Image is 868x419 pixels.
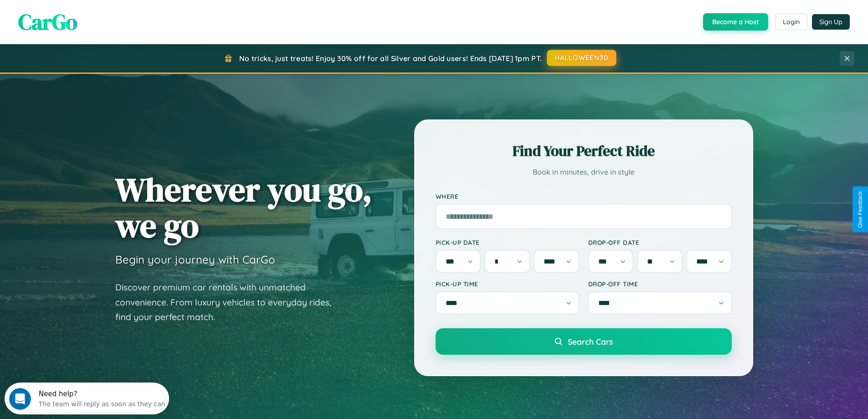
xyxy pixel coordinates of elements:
[5,383,169,414] iframe: Intercom live chat discovery launcher
[588,238,732,246] label: Drop-off Date
[18,7,77,37] span: CarGo
[857,191,863,228] div: Give Feedback
[436,166,732,179] p: Book in minutes, drive in style
[436,238,579,246] label: Pick-up Date
[812,14,850,30] button: Sign Up
[436,328,732,355] button: Search Cars
[4,4,169,29] div: Open Intercom Messenger
[436,192,732,200] label: Where
[34,15,161,25] div: The team will reply as soon as they can
[436,141,732,161] h2: Find Your Perfect Ride
[115,253,275,266] h3: Begin your journey with CarGo
[239,54,542,63] span: No tricks, just treats! Enjoy 30% off for all Silver and Gold users! Ends [DATE] 1pm PT.
[34,8,161,15] div: Need help?
[115,171,372,243] h1: Wherever you go, we go
[568,336,613,347] span: Search Cars
[588,280,732,288] label: Drop-off Time
[115,280,343,325] p: Discover premium car rentals with unmatched convenience. From luxury vehicles to everyday rides, ...
[436,280,579,288] label: Pick-up Time
[547,50,616,66] button: HALLOWEEN30
[775,14,807,30] button: Login
[703,13,768,31] button: Become a Host
[9,388,31,410] iframe: Intercom live chat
